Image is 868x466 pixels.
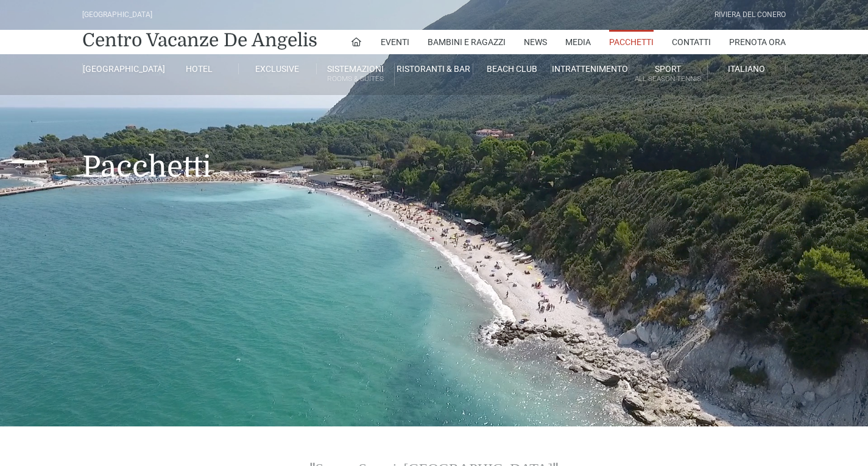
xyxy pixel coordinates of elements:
[565,30,591,54] a: Media
[239,63,317,74] a: Exclusive
[524,30,547,54] a: News
[609,30,654,54] a: Pacchetti
[672,30,711,54] a: Contatti
[82,95,786,202] h1: Pacchetti
[473,63,551,74] a: Beach Club
[729,30,786,54] a: Prenota Ora
[160,63,238,74] a: Hotel
[381,30,409,54] a: Eventi
[317,63,395,86] a: SistemazioniRooms & Suites
[428,30,506,54] a: Bambini e Ragazzi
[82,28,317,52] a: Centro Vacanze De Angelis
[629,73,707,85] small: All Season Tennis
[629,63,707,86] a: SportAll Season Tennis
[82,9,152,21] div: [GEOGRAPHIC_DATA]
[551,63,629,74] a: Intrattenimento
[728,64,765,74] span: Italiano
[395,63,473,74] a: Ristoranti & Bar
[708,63,786,74] a: Italiano
[715,9,786,21] div: Riviera Del Conero
[317,73,394,85] small: Rooms & Suites
[82,63,160,74] a: [GEOGRAPHIC_DATA]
